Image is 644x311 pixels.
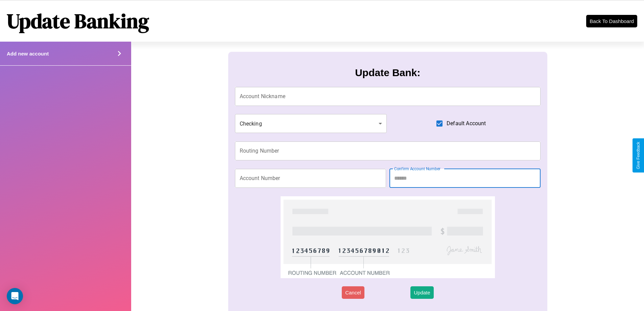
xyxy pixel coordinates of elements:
[7,288,23,304] div: Open Intercom Messenger
[7,7,149,35] h1: Update Banking
[7,51,49,57] h4: Add new account
[235,114,387,133] div: Checking
[636,142,641,169] div: Give Feedback
[410,286,433,299] button: Update
[281,196,495,278] img: check
[355,67,420,79] h3: Update Bank:
[342,286,364,299] button: Cancel
[447,119,486,128] span: Default Account
[394,166,440,172] label: Confirm Account Number
[586,15,637,27] button: Back To Dashboard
